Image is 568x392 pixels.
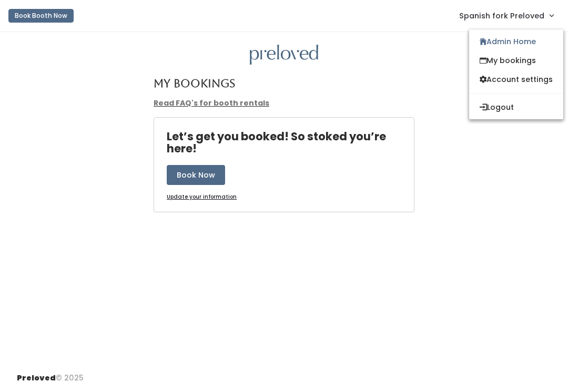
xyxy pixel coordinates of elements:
[469,98,563,117] button: Logout
[17,364,84,384] div: © 2025
[250,45,318,65] img: preloved logo
[167,130,414,154] h4: Let’s get you booked! So stoked you’re here!
[449,4,564,27] a: Spanish fork Preloved
[459,10,544,22] span: Spanish fork Preloved
[154,77,235,89] h4: My Bookings
[167,193,237,201] a: Update your information
[17,373,56,383] span: Preloved
[167,193,237,201] u: Update your information
[469,70,563,89] a: Account settings
[8,4,74,27] a: Book Booth Now
[167,165,225,185] button: Book Now
[8,9,74,23] button: Book Booth Now
[154,98,269,108] a: Read FAQ's for booth rentals
[469,51,563,70] a: My bookings
[469,32,563,51] a: Admin Home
